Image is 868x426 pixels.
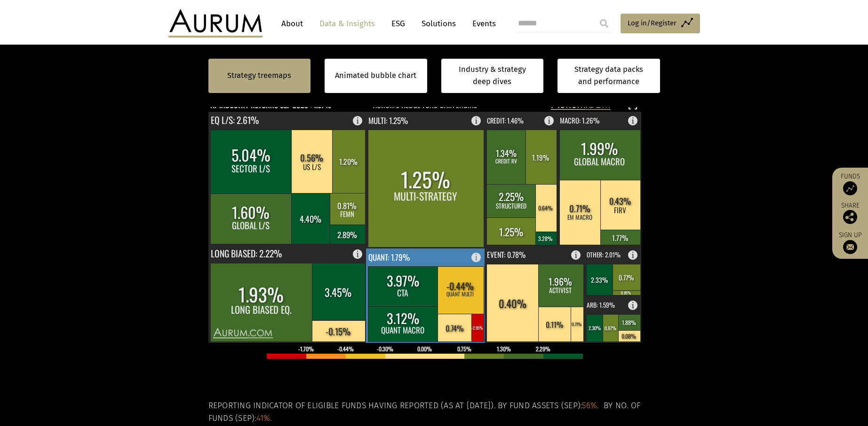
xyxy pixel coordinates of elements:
img: Aurum [168,9,263,38]
a: Data & Insights [315,15,380,32]
div: Share [837,202,863,224]
img: Sign up to our newsletter [843,240,857,254]
input: Submit [595,14,613,33]
a: About [277,15,308,32]
h5: Reporting indicator of eligible funds having reported (as at [DATE]). By fund assets (Sep): . By ... [208,400,660,425]
a: ESG [387,15,410,32]
a: Events [468,15,496,32]
span: 56% [582,401,597,411]
a: Industry & strategy deep dives [441,59,544,93]
a: Animated bubble chart [335,70,416,82]
img: Access Funds [843,181,857,195]
a: Strategy data packs and performance [557,59,660,93]
a: Strategy treemaps [227,70,291,82]
span: Log in/Register [628,17,677,29]
a: Solutions [417,15,461,32]
span: 41% [256,413,271,423]
a: Sign up [837,231,863,254]
a: Log in/Register [621,14,700,33]
img: Share this post [843,210,857,224]
a: Funds [837,172,863,195]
